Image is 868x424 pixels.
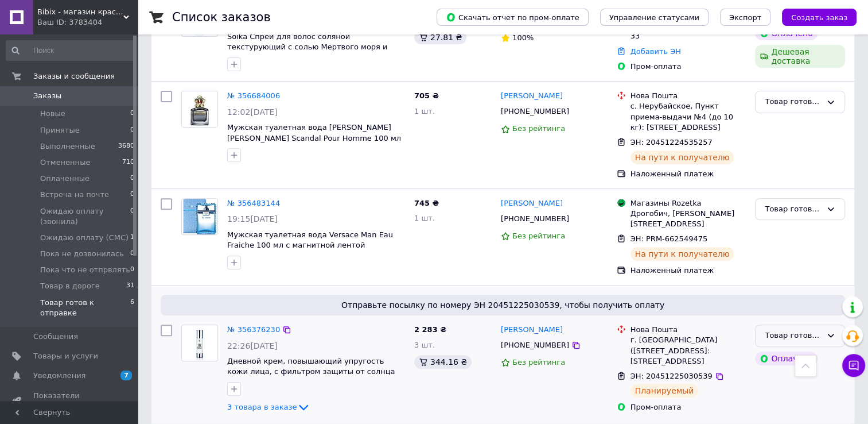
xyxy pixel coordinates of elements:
span: Пока что не отпрвлять [40,265,130,275]
span: 1 шт. [414,214,435,222]
div: с. Нерубайское, Пункт приема-выдачи №4 (до 10 кг): [STREET_ADDRESS] [630,101,746,133]
div: Планируемый [630,384,699,398]
img: Фото товару [182,91,217,127]
input: Поиск [6,40,135,61]
div: Наложенный платеж [630,265,746,276]
a: 3 товара в заказе [227,403,310,411]
span: 1 [130,233,134,243]
div: Наложенный платеж [630,169,746,179]
span: Ожидаю оплату (звонила) [40,206,130,227]
span: 2 283 ₴ [414,325,446,334]
span: Принятые [40,125,80,136]
span: 0 [130,125,134,136]
span: Товары и услуги [33,351,98,361]
div: 27.81 ₴ [414,30,466,44]
a: Фото товару [181,198,218,235]
span: 12:02[DATE] [227,107,278,117]
span: 22:26[DATE] [227,341,278,350]
div: Ваш ID: 3783404 [37,17,138,28]
a: Фото товару [181,325,218,361]
span: ЭН: 20451225030539 [630,372,713,380]
span: Выполненные [40,141,95,152]
span: Bibix - магазин красоты [37,7,123,17]
a: Дневной крем, повышающий упругость кожи лица, с фильтром защиты от солнца SPF 15, ZEN, 50 мл [227,357,395,387]
span: 3680 [118,141,134,152]
div: Дрогобич, [PERSON_NAME][STREET_ADDRESS] [630,209,746,229]
a: Добавить ЭН [630,47,681,56]
div: 344.16 ₴ [414,355,472,369]
span: Заказы и сообщения [33,71,115,82]
span: Пока не дозвонилась [40,249,124,259]
span: 1 шт. [414,107,435,115]
button: Создать заказ [782,9,857,26]
span: 0 [130,109,134,119]
span: 745 ₴ [414,199,439,207]
div: Оплачено [755,352,817,365]
span: ЭН: 20451224535257 [630,138,713,147]
a: № 356483144 [227,199,280,207]
img: Фото товару [182,325,217,361]
button: Экспорт [720,9,770,26]
span: 0 [130,249,134,259]
span: Встреча на почте [40,190,109,200]
button: Чат с покупателем [842,354,865,377]
span: Сообщения [33,332,78,342]
span: Скачать отчет по пром-оплате [446,12,579,22]
div: Магазины Rozetka [630,198,746,209]
span: 705 ₴ [414,91,439,100]
img: Фото товару [182,199,217,234]
a: № 356684006 [227,91,280,100]
span: Показатели работы компании [33,391,106,411]
span: Управление статусами [609,13,699,22]
span: Уведомления [33,371,85,381]
a: Soika Спрей для волос соляной текстурующий с солью Мертвого моря и MgCl, 200 мл [227,32,387,62]
span: Товар в дороге [40,281,100,291]
span: 6 [130,298,134,318]
span: ЭН: PRM-662549475 [630,234,708,243]
button: Скачать отчет по пром-оплате [437,9,589,26]
div: [PHONE_NUMBER] [499,338,571,353]
div: На пути к получателю [630,151,734,164]
span: Без рейтинга [512,232,565,240]
a: Создать заказ [770,13,857,21]
span: 100% [512,33,534,42]
div: [PHONE_NUMBER] [499,104,571,119]
div: Товар готов к отправке [765,330,822,342]
span: 0 [130,190,134,200]
div: Товар готов к отправке [765,96,822,108]
span: Без рейтинга [512,358,565,367]
span: Товар готов к отправке [40,298,130,318]
span: Отправьте посылку по номеру ЭН 20451225030539, чтобы получить оплату [165,299,840,311]
div: [PHONE_NUMBER] [499,211,571,226]
span: 31 [126,281,134,291]
span: 0 [130,265,134,275]
a: № 356376230 [227,325,280,334]
a: Фото товару [181,91,218,128]
a: [PERSON_NAME] [501,325,563,336]
span: Новые [40,109,65,119]
div: г. [GEOGRAPHIC_DATA] ([STREET_ADDRESS]: [STREET_ADDRESS] [630,335,746,367]
a: Мужская туалетная вода [PERSON_NAME] [PERSON_NAME] Scandal Pour Homme 100 мл с магнитной лентой [227,123,401,153]
div: Дешевая доставка [755,45,845,68]
span: Без рейтинга [512,124,565,133]
span: 710 [122,157,134,168]
a: Мужская туалетная вода Versace Man Eau Fraiche 100 мл с магнитной лентой [227,230,393,250]
span: 3 товара в заказе [227,403,297,411]
span: Ожидаю оплату (СМС) [40,233,129,243]
div: Товар готов к отправке [765,203,822,215]
div: Нова Пошта [630,91,746,101]
div: Пром-оплата [630,402,746,413]
a: [PERSON_NAME] [501,91,563,102]
span: Оплаченные [40,174,89,184]
span: 19:15[DATE] [227,214,278,223]
div: Нова Пошта [630,325,746,335]
span: 3 шт. [414,341,435,349]
div: Пром-оплата [630,61,746,72]
span: Заказы [33,91,61,101]
a: [PERSON_NAME] [501,198,563,209]
span: 0 [130,174,134,184]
